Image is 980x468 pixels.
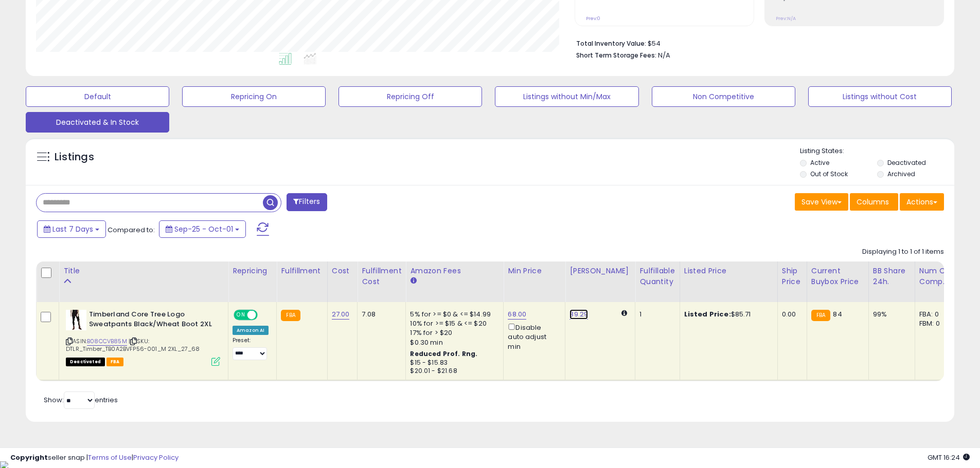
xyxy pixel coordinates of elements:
[410,328,495,338] div: 17% for > $20
[159,220,246,238] button: Sep-25 - Oct-01
[639,266,675,287] div: Fulfillable Quantity
[410,319,495,328] div: 10% for >= $15 & <= $20
[10,453,48,462] strong: Copyright
[508,309,526,320] a: 68.00
[808,86,952,107] button: Listings without Cost
[495,86,638,107] button: Listings without Min/Max
[235,311,247,320] span: ON
[106,358,124,366] span: FBA
[233,326,269,335] div: Amazon AI
[410,349,477,358] b: Reduced Prof. Rng.
[256,311,273,320] span: OFF
[332,309,350,320] a: 27.00
[508,322,557,351] div: Disable auto adjust min
[55,150,94,164] h5: Listings
[362,266,401,287] div: Fulfillment Cost
[684,266,773,276] div: Listed Price
[919,310,953,319] div: FBA: 0
[811,266,864,287] div: Current Buybox Price
[919,319,953,328] div: FBM: 0
[89,310,214,331] b: Timberland Core Tree Logo Sweatpants Black/Wheat Boot 2XL
[873,266,911,287] div: BB Share 24h.
[281,266,323,276] div: Fulfillment
[928,453,970,462] span: 2025-10-9 16:24 GMT
[287,193,327,211] button: Filters
[576,39,646,48] b: Total Inventory Value:
[586,15,600,22] small: Prev: 0
[63,266,224,276] div: Title
[795,193,848,211] button: Save View
[410,338,495,347] div: $0.30 min
[174,224,233,234] span: Sep-25 - Oct-01
[332,266,353,276] div: Cost
[684,310,770,319] div: $85.71
[811,310,830,321] small: FBA
[919,266,957,287] div: Num of Comp.
[862,247,944,257] div: Displaying 1 to 1 of 1 items
[233,266,272,276] div: Repricing
[873,310,907,319] div: 99%
[658,50,670,60] span: N/A
[850,193,898,211] button: Columns
[44,395,118,405] span: Show: entries
[569,266,631,276] div: [PERSON_NAME]
[87,337,127,346] a: B08CCVB85M
[233,337,269,360] div: Preset:
[410,266,499,276] div: Amazon Fees
[782,266,803,287] div: Ship Price
[182,86,326,107] button: Repricing On
[10,453,179,463] div: seller snap | |
[782,310,799,319] div: 0.00
[66,337,200,352] span: | SKU: DTLR_Timber_TB0A2BVFP56-001_M 2XL_27_68
[569,309,588,320] a: 89.29
[26,86,169,107] button: Default
[37,220,106,238] button: Last 7 Days
[900,193,944,211] button: Actions
[362,310,398,319] div: 7.08
[810,158,829,167] label: Active
[810,170,848,178] label: Out of Stock
[833,309,842,319] span: 84
[887,158,926,167] label: Deactivated
[108,225,155,235] span: Compared to:
[133,453,179,462] a: Privacy Policy
[800,146,954,156] p: Listing States:
[508,266,561,276] div: Min Price
[639,310,671,319] div: 1
[576,36,936,49] li: $54
[576,51,656,60] b: Short Term Storage Fees:
[281,310,300,321] small: FBA
[88,453,132,462] a: Terms of Use
[66,310,86,330] img: 41D90BiyvqL._SL40_.jpg
[857,197,889,207] span: Columns
[52,224,93,234] span: Last 7 Days
[410,367,495,376] div: $20.01 - $21.68
[776,15,796,22] small: Prev: N/A
[684,309,731,319] b: Listed Price:
[410,359,495,367] div: $15 - $15.83
[66,310,220,365] div: ASIN:
[652,86,795,107] button: Non Competitive
[887,170,915,178] label: Archived
[410,276,416,286] small: Amazon Fees.
[410,310,495,319] div: 5% for >= $0 & <= $14.99
[66,358,105,366] span: All listings that are unavailable for purchase on Amazon for any reason other than out-of-stock
[26,112,169,133] button: Deactivated & In Stock
[338,86,482,107] button: Repricing Off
